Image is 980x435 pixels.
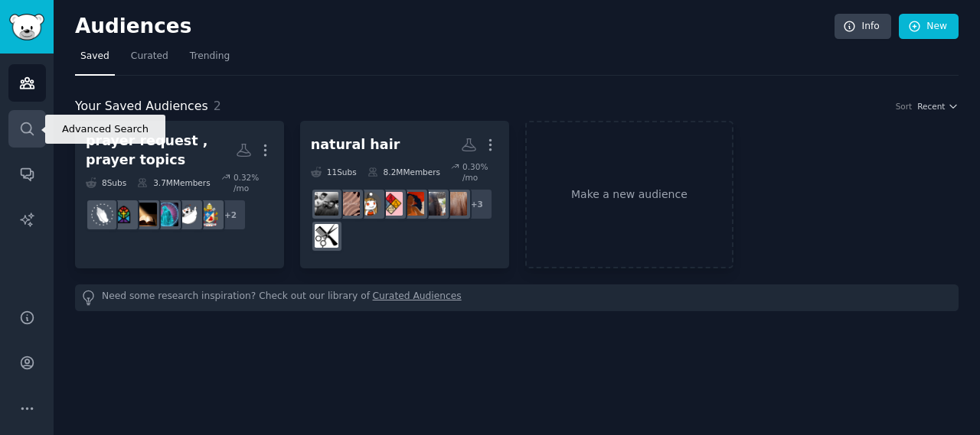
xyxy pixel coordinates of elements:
[462,161,498,183] div: 0.30 % /mo
[75,121,284,268] a: prayer request , prayer topics8Subs3.7MMembers0.32% /mo+2CatholicatheismCatholicWomenbiblereading...
[835,14,891,40] a: Info
[899,14,959,40] a: New
[75,284,959,311] div: Need some research inspiration? Check out our library of
[311,135,400,154] div: natural hair
[373,290,462,306] a: Curated Audiences
[80,50,109,63] span: Saved
[461,188,493,220] div: + 3
[214,199,247,231] div: + 2
[896,101,913,112] div: Sort
[315,192,338,216] img: BlackHair
[379,192,403,216] img: HaircareScience
[131,50,168,63] span: Curated
[126,44,174,76] a: Curated
[198,203,221,226] img: Catholic
[336,192,360,216] img: longhair
[90,203,114,226] img: PrayerRequests
[133,203,157,226] img: biblereading
[400,192,424,216] img: blackgirls
[185,44,235,76] a: Trending
[190,50,230,63] span: Trending
[917,101,959,112] button: Recent
[315,224,338,248] img: Hair
[358,192,381,216] img: CurlyHairCare
[367,161,440,183] div: 8.2M Members
[75,97,208,116] span: Your Saved Audiences
[234,172,273,193] div: 0.32 % /mo
[86,172,126,193] div: 8 Sub s
[525,121,734,268] a: Make a new audience
[311,161,357,183] div: 11 Sub s
[917,101,945,112] span: Recent
[443,192,467,216] img: finehair
[75,15,835,39] h2: Audiences
[112,203,136,226] img: Christianity
[214,99,221,113] span: 2
[155,203,178,226] img: CatholicWomen
[75,44,115,76] a: Saved
[176,203,200,226] img: atheism
[422,192,446,216] img: locs
[86,131,236,169] div: prayer request , prayer topics
[300,121,509,268] a: natural hair11Subs8.2MMembers0.30% /mo+3finehairlocsblackgirlsHaircareScienceCurlyHairCarelonghai...
[9,14,44,41] img: GummySearch logo
[137,172,210,193] div: 3.7M Members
